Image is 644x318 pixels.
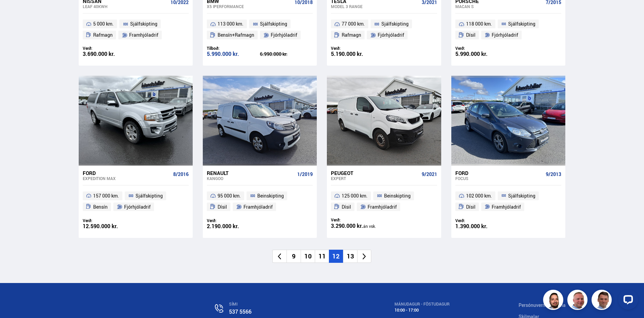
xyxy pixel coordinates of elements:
[83,46,136,51] div: Verð:
[207,218,260,223] div: Verð:
[207,4,292,9] div: X5 IPERFORMANCE
[519,302,566,308] a: Persónuverndarstefna
[260,52,313,57] div: 6.990.000 kr.
[93,192,119,200] span: 157 000 km.
[455,176,543,181] div: Focus
[342,20,365,28] span: 77 000 km.
[508,192,535,200] span: Sjálfskipting
[260,20,287,28] span: Sjálfskipting
[124,203,151,211] span: Fjórhjóladrif
[455,4,543,9] div: Macan S
[301,250,315,263] li: 10
[384,192,411,200] span: Beinskipting
[93,31,113,39] span: Rafmagn
[218,31,254,39] span: Bensín+Rafmagn
[215,304,223,313] img: n0V2lOsqF3l1V2iz.svg
[363,223,376,229] span: án vsk.
[546,172,561,177] span: 9/2013
[455,218,508,223] div: Verð:
[130,20,157,28] span: Sjálfskipting
[331,170,419,176] div: Peugeot
[394,308,450,313] div: 10:00 - 17:00
[83,223,136,229] div: 12.590.000 kr.
[343,250,357,263] li: 13
[331,223,384,229] div: 3.290.000 kr.
[455,170,543,176] div: Ford
[271,31,297,39] span: Fjórhjóladrif
[243,203,273,211] span: Framhjóladrif
[492,203,521,211] span: Framhjóladrif
[568,291,589,311] img: siFngHWaQ9KaOqBr.png
[466,203,476,211] span: Dísil
[207,176,295,181] div: Kangoo
[207,170,295,176] div: Renault
[331,217,384,222] div: Verð:
[207,46,260,51] div: Tilboð:
[207,223,260,229] div: 2.190.000 kr.
[79,166,193,238] a: Ford Expedition MAX 8/2016 157 000 km. Sjálfskipting Bensín Fjórhjóladrif Verð: 12.590.000 kr.
[173,172,189,177] span: 8/2016
[381,20,409,28] span: Sjálfskipting
[207,51,260,57] div: 5.990.000 kr.
[331,51,384,57] div: 5.190.000 kr.
[378,31,404,39] span: Fjórhjóladrif
[422,172,437,177] span: 9/2021
[508,20,535,28] span: Sjálfskipting
[93,203,108,211] span: Bensín
[466,192,492,200] span: 102 000 km.
[203,166,317,238] a: Renault Kangoo 1/2019 95 000 km. Beinskipting Dísil Framhjóladrif Verð: 2.190.000 kr.
[93,20,114,28] span: 5 000 km.
[331,46,384,51] div: Verð:
[455,51,508,57] div: 5.990.000 kr.
[593,291,613,311] img: FbJEzSuNWCJXmdc-.webp
[331,176,419,181] div: Expert
[394,302,450,307] div: MÁNUDAGUR - FÖSTUDAGUR
[315,250,329,263] li: 11
[218,20,243,28] span: 113 000 km.
[83,4,168,9] div: Leaf 40KWH
[455,46,508,51] div: Verð:
[327,166,441,238] a: Peugeot Expert 9/2021 125 000 km. Beinskipting Dísil Framhjóladrif Verð: 3.290.000 kr.án vsk.
[218,192,241,200] span: 95 000 km.
[136,192,163,200] span: Sjálfskipting
[368,203,397,211] span: Framhjóladrif
[218,203,227,211] span: Dísil
[455,223,508,229] div: 1.390.000 kr.
[342,31,361,39] span: Rafmagn
[83,218,136,223] div: Verð:
[329,250,343,263] li: 12
[451,166,565,238] a: Ford Focus 9/2013 102 000 km. Sjálfskipting Dísil Framhjóladrif Verð: 1.390.000 kr.
[83,176,171,181] div: Expedition MAX
[83,170,171,176] div: Ford
[492,31,518,39] span: Fjórhjóladrif
[466,20,492,28] span: 118 000 km.
[287,250,301,263] li: 9
[229,302,326,307] div: SÍMI
[342,192,368,200] span: 125 000 km.
[466,31,476,39] span: Dísil
[331,4,419,9] div: Model 3 RANGE
[342,203,351,211] span: Dísil
[613,287,641,315] iframe: LiveChat chat widget
[83,51,136,57] div: 3.690.000 kr.
[297,172,313,177] span: 1/2019
[257,192,284,200] span: Beinskipting
[229,308,252,315] a: 537 5566
[544,291,564,311] img: nhp88E3Fdnt1Opn2.png
[129,31,158,39] span: Framhjóladrif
